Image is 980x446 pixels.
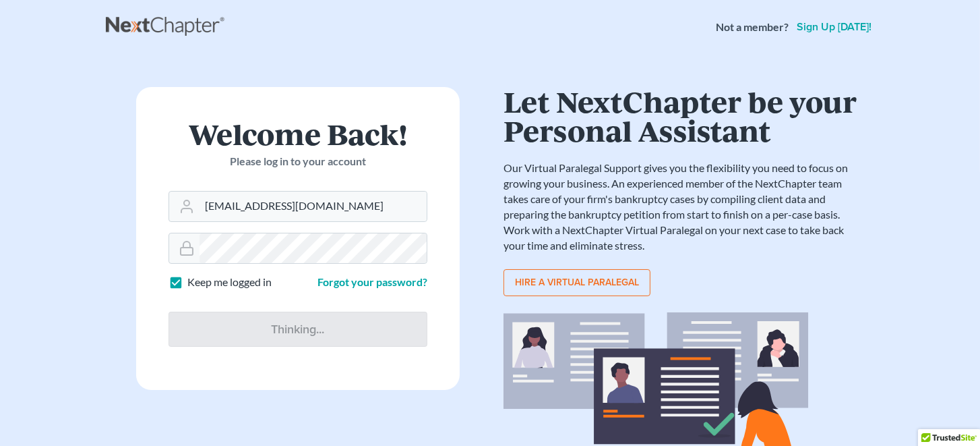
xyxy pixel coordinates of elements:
h1: Welcome Back! [169,119,427,148]
strong: Not a member? [716,20,789,35]
input: Thinking... [169,312,427,347]
a: Hire a virtual paralegal [503,269,650,296]
input: Email Address [200,192,427,221]
p: Please log in to your account [169,154,427,169]
a: Sign up [DATE]! [794,22,874,32]
a: Forgot your password? [317,275,427,288]
label: Keep me logged in [187,275,272,290]
h1: Let NextChapter be your Personal Assistant [503,87,861,144]
p: Our Virtual Paralegal Support gives you the flexibility you need to focus on growing your busines... [503,161,861,253]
